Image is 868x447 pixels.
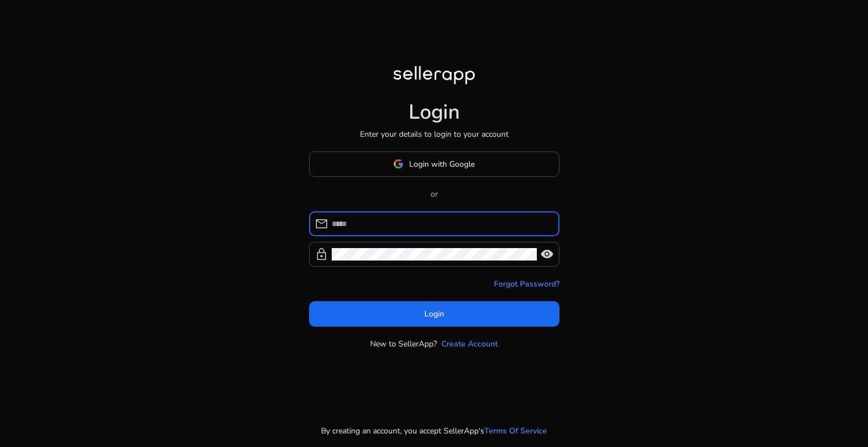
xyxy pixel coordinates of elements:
[315,217,328,231] span: mail
[441,338,498,350] a: Create Account
[393,159,403,169] img: google-logo.svg
[424,308,444,320] span: Login
[409,158,475,170] span: Login with Google
[309,301,559,327] button: Login
[360,128,509,140] p: Enter your details to login to your account
[409,100,460,124] h1: Login
[370,338,437,350] p: New to SellerApp?
[484,425,547,437] a: Terms Of Service
[309,188,559,200] p: or
[540,248,554,261] span: visibility
[315,248,328,261] span: lock
[494,278,559,290] a: Forgot Password?
[309,151,559,177] button: Login with Google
